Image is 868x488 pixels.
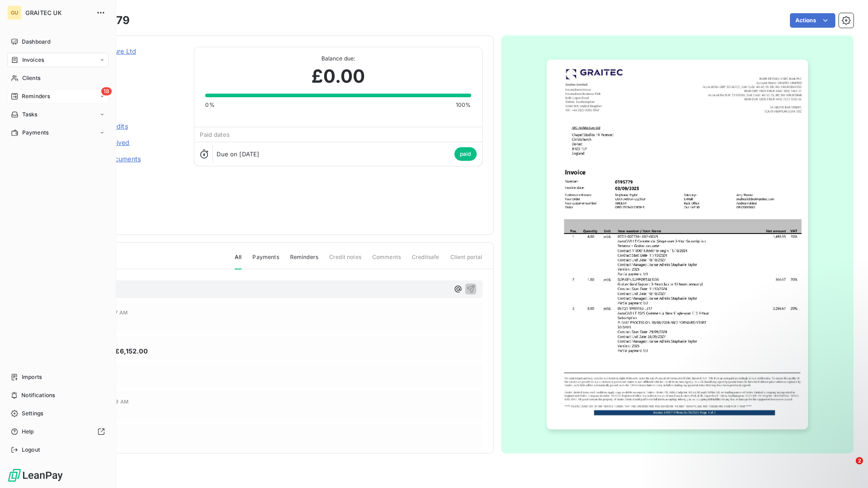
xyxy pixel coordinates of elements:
[252,253,279,269] span: Payments
[22,38,50,46] span: Dashboard
[22,428,34,436] span: Help
[200,131,230,138] span: Paid dates
[101,87,112,95] span: 18
[115,346,147,356] span: £6,152.00
[686,400,868,463] iframe: Intercom notifications message
[290,253,318,269] span: Reminders
[454,147,477,161] span: paid
[7,468,64,483] img: Logo LeanPay
[217,150,259,158] span: Due on [DATE]
[372,253,401,269] span: Comments
[22,56,44,64] span: Invoices
[547,60,808,429] img: invoice_thumbnail
[25,9,91,16] span: GRAITEC UK
[329,253,361,269] span: Credit notes
[412,253,439,269] span: Creditsafe
[205,55,471,63] span: Balance due:
[311,63,365,90] span: £0.00
[235,253,242,269] span: All
[22,373,42,381] span: Imports
[21,391,55,399] span: Notifications
[456,101,471,109] span: 100%
[22,446,40,454] span: Logout
[22,92,50,100] span: Reminders
[7,424,108,439] a: Help
[22,409,43,418] span: Settings
[22,74,40,82] span: Clients
[790,13,835,28] button: Actions
[205,101,214,109] span: 0%
[450,253,483,269] span: Client portal
[71,58,183,65] span: C08-00004436
[7,5,22,20] div: GU
[22,110,38,119] span: Tasks
[837,457,859,479] iframe: Intercom live chat
[856,457,863,464] span: 2
[22,129,49,137] span: Payments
